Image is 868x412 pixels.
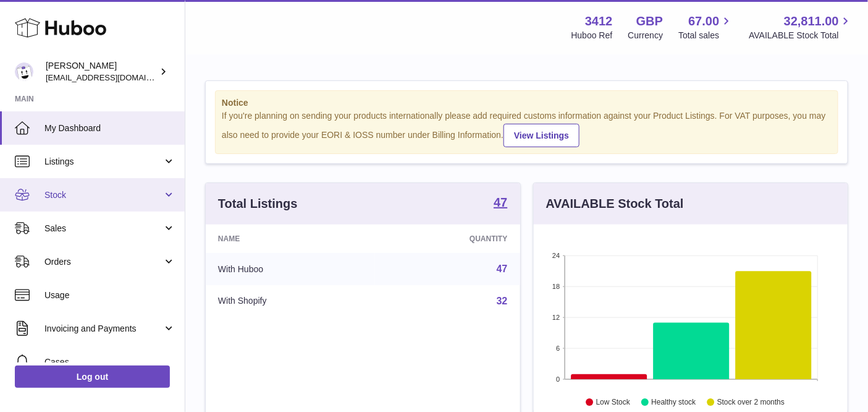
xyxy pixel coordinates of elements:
text: 6 [556,345,560,352]
text: 12 [552,314,560,321]
span: Total sales [678,30,733,41]
strong: GBP [636,13,663,30]
td: With Shopify [206,285,375,317]
span: My Dashboard [44,122,175,134]
span: Usage [44,290,175,301]
span: Orders [44,256,162,268]
a: 47 [497,264,508,274]
text: Low Stock [596,398,630,406]
span: AVAILABLE Stock Total [749,30,853,41]
span: 67.00 [688,13,719,30]
strong: 3412 [585,13,613,30]
span: Stock [44,189,162,201]
div: Huboo Ref [571,30,613,41]
text: 18 [552,283,560,290]
a: Log out [15,366,170,388]
h3: Total Listings [218,195,298,212]
img: info@beeble.buzz [15,62,33,81]
a: 67.00 Total sales [678,13,733,41]
a: 47 [494,196,507,211]
text: 24 [552,252,560,259]
strong: Notice [222,97,832,109]
td: With Huboo [206,253,375,285]
th: Name [206,225,375,253]
h3: AVAILABLE Stock Total [546,195,684,212]
div: [PERSON_NAME] [46,60,157,84]
span: Invoicing and Payments [44,323,162,335]
text: Stock over 2 months [717,398,785,406]
div: If you're planning on sending your products internationally please add required customs informati... [222,110,832,147]
span: 32,811.00 [784,13,839,30]
a: View Listings [504,124,579,147]
div: Currency [628,30,664,41]
a: 32,811.00 AVAILABLE Stock Total [749,13,853,41]
span: Listings [44,156,162,168]
th: Quantity [375,225,520,253]
text: 0 [556,376,560,383]
text: Healthy stock [651,398,696,406]
strong: 47 [494,196,507,208]
a: 32 [497,296,508,306]
span: [EMAIL_ADDRESS][DOMAIN_NAME] [46,72,182,82]
span: Sales [44,223,162,234]
span: Cases [44,356,175,368]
